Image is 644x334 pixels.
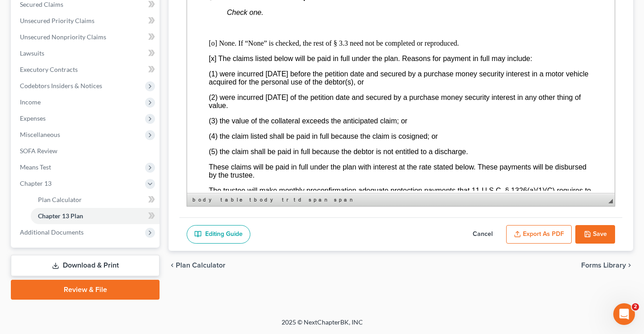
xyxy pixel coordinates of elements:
[608,199,613,203] span: Resize
[13,45,160,61] a: Lawsuits
[20,147,57,155] span: SOFA Review
[11,280,160,300] a: Review & File
[332,195,357,204] a: span element
[176,262,226,269] span: Plan Calculator
[506,225,572,244] button: Export as PDF
[31,192,160,208] a: Plan Calculator
[20,82,102,89] span: Codebtors Insiders & Notices
[13,13,160,29] a: Unsecured Priority Claims
[292,195,306,204] a: td element
[20,66,78,73] span: Executory Contracts
[20,131,60,138] span: Miscellaneous
[20,98,41,106] span: Income
[575,225,615,244] button: Save
[613,303,635,325] iframe: Intercom live chat
[20,49,44,57] span: Lawsuits
[20,228,84,236] span: Additional Documents
[65,318,580,334] div: 2025 © NextChapterBK, INC
[20,0,63,8] span: Secured Claims
[38,196,82,203] span: Plan Calculator
[38,212,83,220] span: Chapter 13 Plan
[626,262,633,269] i: chevron_right
[20,163,51,171] span: Means Test
[20,17,94,24] span: Unsecured Priority Claims
[13,61,160,78] a: Executory Contracts
[31,208,160,224] a: Chapter 13 Plan
[581,262,633,269] button: Forms Library chevron_right
[169,262,176,269] i: chevron_left
[463,225,503,244] button: Cancel
[581,262,626,269] span: Forms Library
[20,33,106,41] span: Unsecured Nonpriority Claims
[219,195,247,204] a: table element
[13,29,160,45] a: Unsecured Nonpriority Claims
[20,114,46,122] span: Expenses
[11,255,160,276] a: Download & Print
[187,225,250,244] a: Editing Guide
[307,195,331,204] a: span element
[280,195,291,204] a: tr element
[22,199,404,215] span: The trustee will make monthly preconfirmation adequate protection payments that 11 U.S.C. § 1326(...
[248,195,279,204] a: tbody element
[169,262,226,269] button: chevron_left Plan Calculator
[191,195,218,204] a: body element
[632,303,639,310] span: 2
[20,179,52,187] span: Chapter 13
[13,143,160,159] a: SOFA Review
